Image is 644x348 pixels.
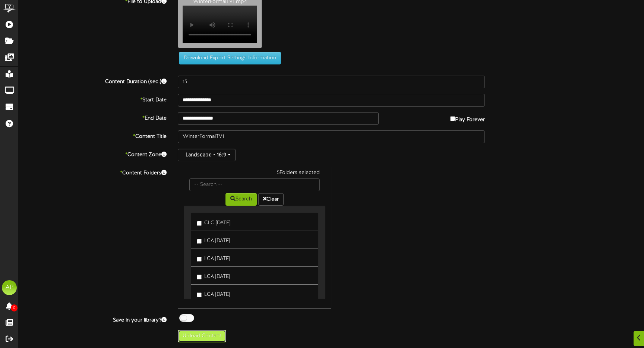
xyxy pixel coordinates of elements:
[197,292,202,297] input: LCA [DATE]
[197,271,230,281] label: LCA [DATE]
[178,130,485,143] input: Title of this Content
[11,304,18,311] span: 0
[2,280,17,295] div: AP
[197,217,230,227] label: CLC [DATE]
[13,94,172,104] label: Start Date
[13,112,172,122] label: End Date
[197,239,202,244] input: LCA [DATE]
[258,193,284,206] button: Clear
[189,178,320,191] input: -- Search --
[175,55,281,61] a: Download Export Settings Information
[13,76,172,86] label: Content Duration (sec.)
[225,193,257,206] button: Search
[13,149,172,159] label: Content Zone
[450,112,485,124] label: Play Forever
[178,149,236,161] button: Landscape - 16:9
[13,130,172,140] label: Content Title
[13,314,172,324] label: Save in your library?
[197,275,202,279] input: LCA [DATE]
[197,221,202,226] input: CLC [DATE]
[13,167,172,177] label: Content Folders
[197,288,230,298] label: LCA [DATE]
[178,330,226,342] button: Upload Content
[450,116,455,121] input: Play Forever
[183,6,257,43] video: Your browser does not support HTML5 video.
[197,253,230,263] label: LCA [DATE]
[184,169,325,178] div: 5 Folders selected
[197,257,202,262] input: LCA [DATE]
[197,235,230,245] label: LCA [DATE]
[179,52,281,64] button: Download Export Settings Information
